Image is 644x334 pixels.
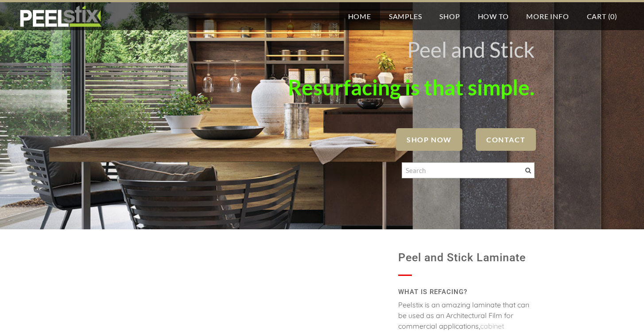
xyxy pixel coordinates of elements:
a: Cart (0) [578,2,626,30]
a: More Info [517,2,578,30]
a: Samples [380,2,431,30]
h1: Peel and Stick Laminate [398,247,535,268]
input: Search [402,162,535,178]
a: How To [469,2,518,30]
font: Peel and Stick ​ [407,37,535,62]
span: Search [525,168,531,173]
h2: WHAT IS REFACING? [398,285,535,299]
a: SHOP NOW [396,128,462,151]
a: Home [339,2,380,30]
font: Resurfacing is that simple. [288,75,535,100]
span: 0 [610,12,615,20]
a: Contact [476,128,536,151]
a: Shop [431,2,469,30]
img: REFACE SUPPLIES [18,5,103,28]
